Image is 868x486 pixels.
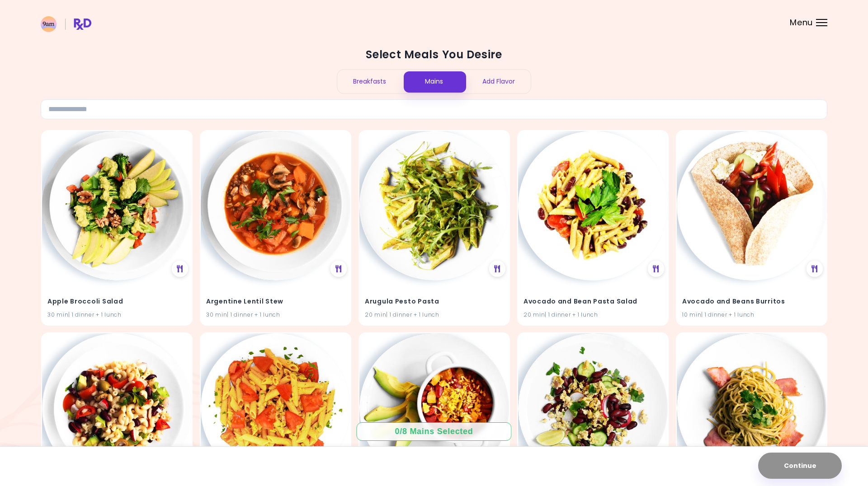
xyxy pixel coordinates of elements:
div: 20 min | 1 dinner + 1 lunch [365,310,504,319]
span: Menu [790,19,813,27]
div: See Meal Plan [330,261,347,277]
div: 30 min | 1 dinner + 1 lunch [206,310,345,319]
h4: Avocado and Bean Pasta Salad [524,294,662,308]
button: Continue [758,453,842,479]
div: See Meal Plan [807,261,823,277]
div: See Meal Plan [172,261,188,277]
div: 0 / 8 Mains Selected [388,426,480,437]
div: 10 min | 1 dinner + 1 lunch [682,310,821,319]
div: See Meal Plan [489,261,505,277]
div: Add Flavor [466,70,531,93]
h4: Avocado and Beans Burritos [682,294,821,308]
h4: Arugula Pesto Pasta [365,294,504,308]
div: See Meal Plan [648,261,664,277]
div: Breakfasts [337,70,402,93]
div: Mains [402,70,467,93]
h4: Argentine Lentil Stew [206,294,345,308]
h4: Apple Broccoli Salad [47,294,186,308]
div: 30 min | 1 dinner + 1 lunch [47,310,186,319]
div: 20 min | 1 dinner + 1 lunch [524,310,662,319]
img: RxDiet [41,16,91,32]
h2: Select Meals You Desire [41,47,827,62]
